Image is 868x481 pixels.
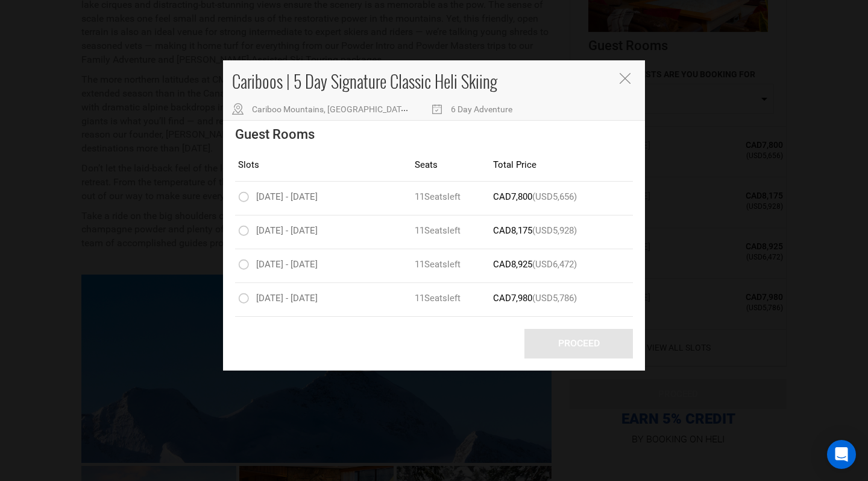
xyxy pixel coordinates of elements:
div: Slots [238,159,415,171]
div: left [415,292,493,305]
div: left [415,191,493,203]
span: s [442,191,447,202]
span: [DATE] - [DATE] [256,191,318,202]
span: Seat [424,191,442,202]
span: s [442,293,447,304]
span: Cariboos | 5 Day Signature Classic Heli Skiing [232,69,497,94]
div: Total Price [493,159,591,171]
span: 11 [415,292,447,305]
button: Proceed [524,329,633,358]
span: CAD8,175 [493,225,532,236]
span: [DATE] - [DATE] [256,225,318,236]
span: [DATE] - [DATE] [256,293,318,304]
span: s [442,225,447,236]
div: left [415,225,493,237]
span: Seat [424,259,442,270]
span: 11 [415,258,447,271]
span: 11 [415,191,447,203]
span: Guest Rooms [235,127,315,142]
span: Seat [424,293,442,304]
span: Cariboo Mountains, [GEOGRAPHIC_DATA] F, [GEOGRAPHIC_DATA], [GEOGRAPHIC_DATA] [252,104,584,114]
span: CAD7,980 [493,293,532,304]
span: CAD8,925 [493,259,532,270]
div: (USD5,656) [493,191,591,203]
button: Close [620,73,633,86]
span: Seat [424,225,442,236]
div: left [415,258,493,271]
div: (USD6,472) [493,258,591,271]
div: Seats [415,159,493,171]
span: 6 Day Adventure [451,104,512,114]
span: 11 [415,225,447,237]
div: Open Intercom Messenger [827,440,856,469]
div: (USD5,928) [493,225,591,237]
span: CAD7,800 [493,191,532,202]
div: (USD5,786) [493,292,591,305]
span: s [442,259,447,270]
span: [DATE] - [DATE] [256,259,318,270]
